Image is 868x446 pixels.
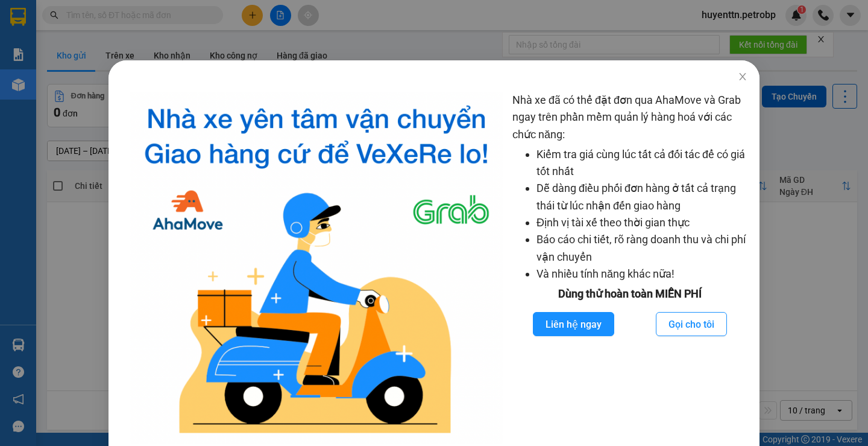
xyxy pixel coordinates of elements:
button: Liên hệ ngay [533,312,614,336]
li: Kiểm tra giá cùng lúc tất cả đối tác để có giá tốt nhất [536,146,747,180]
li: Và nhiều tính năng khác nữa! [536,266,747,282]
div: Nhà xe đã có thể đặt đơn qua AhaMove và Grab ngay trên phần mềm quản lý hàng hoá với các chức năng: [512,92,747,444]
span: Gọi cho tôi [668,317,714,332]
li: Định vị tài xế theo thời gian thực [536,214,747,231]
img: logo [130,92,503,444]
button: Gọi cho tôi [656,312,727,336]
button: Close [726,60,759,94]
div: Dùng thử hoàn toàn MIỄN PHÍ [512,285,747,302]
li: Báo cáo chi tiết, rõ ràng doanh thu và chi phí vận chuyển [536,231,747,266]
span: Liên hệ ngay [546,317,602,332]
span: close [738,72,747,81]
li: Dễ dàng điều phối đơn hàng ở tất cả trạng thái từ lúc nhận đến giao hàng [536,180,747,214]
